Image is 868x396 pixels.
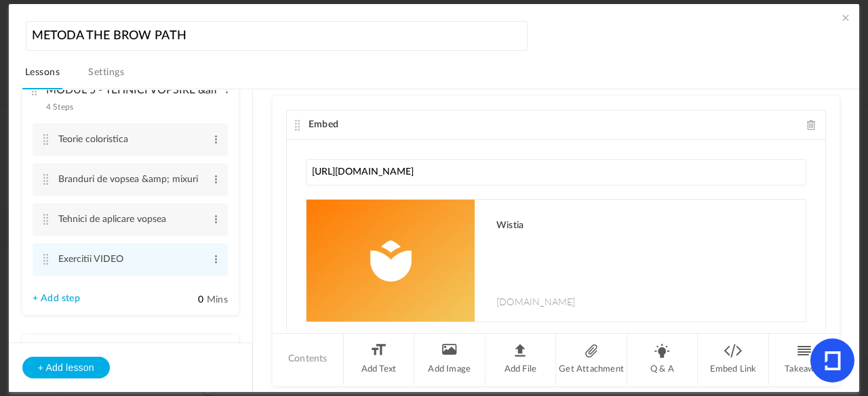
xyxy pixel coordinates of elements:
li: Add Image [414,334,486,384]
li: Add File [486,334,557,384]
li: Get Attachment [556,334,627,384]
li: Embed Link [698,334,769,384]
a: Settings [85,64,127,89]
li: Takeaway [769,334,840,384]
span: Embed [309,120,338,129]
h1: Wistia [496,220,792,232]
a: Wistia [DOMAIN_NAME] [307,200,806,322]
button: + Add lesson [22,357,110,378]
span: [DOMAIN_NAME] [496,294,576,308]
span: Mins [207,295,228,305]
span: 4 Steps [46,103,73,111]
li: Q & A [627,334,698,384]
a: + Add step [33,293,80,305]
li: Add Text [344,334,415,384]
input: Paste any link or url [306,159,806,185]
img: default-yellow.svg [307,200,475,322]
li: Contents [273,334,344,384]
input: Mins [170,294,204,307]
a: Lessons [22,64,62,89]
